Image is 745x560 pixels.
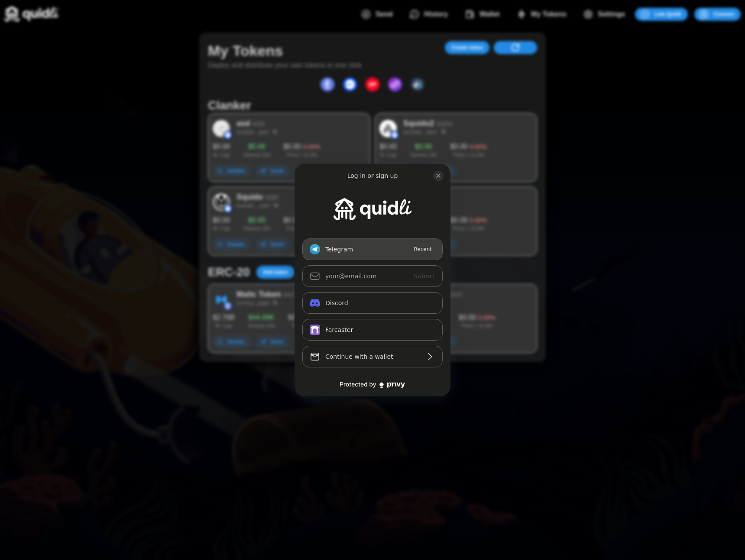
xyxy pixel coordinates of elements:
div: Continue with a wallet [325,351,420,362]
button: TelegramRecent [302,238,443,260]
span: Submit [414,273,435,280]
button: Discord [302,292,443,314]
button: Continue with a wallet [302,346,443,367]
span: Recent [411,245,435,254]
div: Log in or sign up [347,171,398,180]
button: close modal [433,171,444,181]
img: Quidli Dapp - Dev logo [334,198,411,220]
button: Farcaster [302,319,443,341]
button: Submit [406,265,443,287]
input: Submit [302,265,443,287]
